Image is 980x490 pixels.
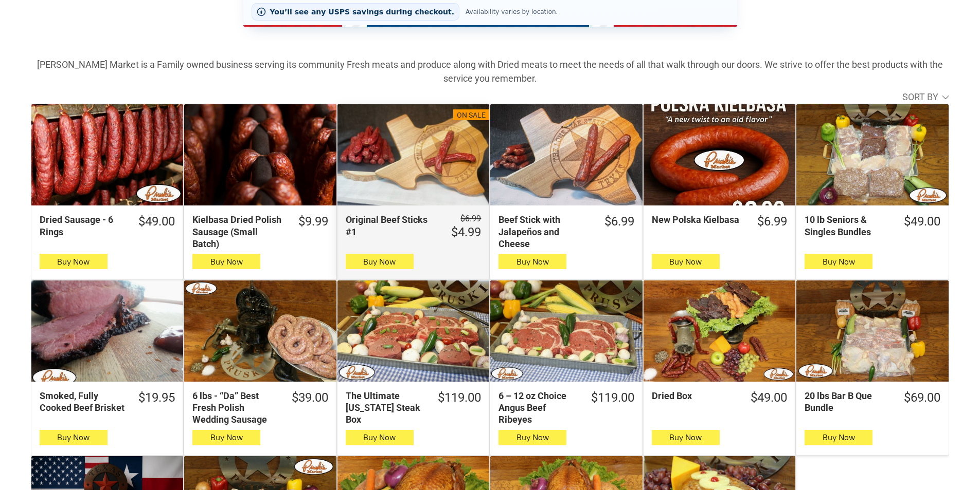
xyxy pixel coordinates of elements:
[498,390,577,426] div: 6 – 12 oz Choice Angus Beef Ribeyes
[498,214,591,250] div: Beef Stick with Jalapeños and Cheese
[184,104,336,205] a: Kielbasa Dried Polish Sausage (Small Batch)
[757,214,787,230] div: $6.99
[57,432,90,442] span: Buy Now
[796,390,948,414] a: $69.0020 lbs Bar B Que Bundle
[516,432,549,442] span: Buy Now
[40,254,108,269] button: Buy Now
[138,390,175,406] div: $19.95
[346,254,414,269] button: Buy Now
[451,224,481,240] div: $4.99
[652,390,737,402] div: Dried Box
[346,430,414,445] button: Buy Now
[363,432,396,442] span: Buy Now
[591,390,634,406] div: $119.00
[796,280,948,382] a: 20 lbs Bar B Que Bundle
[337,214,489,240] a: $6.99 $4.99Original Beef Sticks #1
[498,430,566,445] button: Buy Now
[192,254,260,269] button: Buy Now
[904,214,940,230] div: $49.00
[457,110,486,121] div: On Sale
[652,254,720,269] button: Buy Now
[438,390,481,406] div: $119.00
[298,214,328,230] div: $9.99
[346,390,424,426] div: The Ultimate [US_STATE] Steak Box
[464,8,560,15] span: Availability varies by location.
[192,214,284,250] div: Kielbasa Dried Polish Sausage (Small Batch)
[490,280,642,382] a: 6 – 12 oz Choice Angus Beef Ribeyes
[337,280,489,382] a: The Ultimate Texas Steak Box
[460,214,481,223] s: $6.99
[823,257,855,267] span: Buy Now
[669,432,702,442] span: Buy Now
[805,214,890,238] div: 10 lb Seniors & Singles Bundles
[490,390,642,426] a: $119.006 – 12 oz Choice Angus Beef Ribeyes
[363,257,396,267] span: Buy Now
[644,214,795,230] a: $6.99New Polska Kielbasa
[644,280,795,382] a: Dried Box
[192,390,278,426] div: 6 lbs - “Da” Best Fresh Polish Wedding Sausage
[823,432,855,442] span: Buy Now
[31,390,183,414] a: $19.95Smoked, Fully Cooked Beef Brisket
[796,214,948,238] a: $49.0010 lb Seniors & Singles Bundles
[805,430,872,445] button: Buy Now
[184,390,336,426] a: $39.006 lbs - “Da” Best Fresh Polish Wedding Sausage
[652,430,720,445] button: Buy Now
[490,214,642,250] a: $6.99Beef Stick with Jalapeños and Cheese
[31,214,183,238] a: $49.00Dried Sausage - 6 Rings
[805,254,872,269] button: Buy Now
[644,104,795,205] a: New Polska Kielbasa
[644,390,795,406] a: $49.00Dried Box
[37,59,943,84] strong: [PERSON_NAME] Market is a Family owned business serving its community Fresh meats and produce alo...
[292,390,328,406] div: $39.00
[346,214,438,238] div: Original Beef Sticks #1
[184,214,336,250] a: $9.99Kielbasa Dried Polish Sausage (Small Batch)
[40,430,108,445] button: Buy Now
[516,257,549,267] span: Buy Now
[337,390,489,426] a: $119.00The Ultimate [US_STATE] Steak Box
[337,104,489,205] a: On SaleOriginal Beef Sticks #1
[31,280,183,382] a: Smoked, Fully Cooked Beef Brisket
[805,390,890,414] div: 20 lbs Bar B Que Bundle
[138,214,175,230] div: $49.00
[498,254,566,269] button: Buy Now
[40,214,125,238] div: Dried Sausage - 6 Rings
[751,390,787,406] div: $49.00
[192,430,260,445] button: Buy Now
[210,257,243,267] span: Buy Now
[57,257,90,267] span: Buy Now
[604,214,634,230] div: $6.99
[270,8,455,16] span: You’ll see any USPS savings during checkout.
[652,214,744,225] div: New Polska Kielbasa
[904,390,940,406] div: $69.00
[796,104,948,205] a: 10 lb Seniors &amp; Singles Bundles
[490,104,642,205] a: Beef Stick with Jalapeños and Cheese
[669,257,702,267] span: Buy Now
[31,104,183,205] a: Dried Sausage - 6 Rings
[40,390,125,414] div: Smoked, Fully Cooked Beef Brisket
[210,432,243,442] span: Buy Now
[184,280,336,382] a: 6 lbs - “Da” Best Fresh Polish Wedding Sausage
